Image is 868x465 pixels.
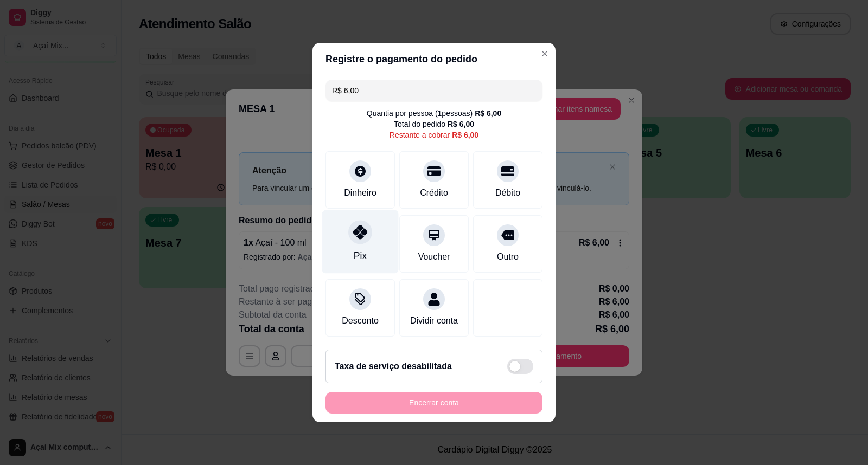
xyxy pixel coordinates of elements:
div: R$ 6,00 [448,119,474,130]
div: Dividir conta [410,314,458,327]
div: Débito [495,186,520,199]
div: Crédito [420,186,448,199]
div: Outro [497,250,519,263]
h2: Taxa de serviço desabilitada [335,360,452,373]
header: Registre o pagamento do pedido [312,43,556,75]
div: Quantia por pessoa ( 1 pessoas) [367,108,501,119]
div: Dinheiro [344,186,376,199]
button: Close [536,45,553,62]
input: Ex.: hambúrguer de cordeiro [332,80,536,101]
div: Desconto [342,314,379,327]
div: Restante a cobrar [390,130,478,140]
div: Voucher [418,250,450,263]
div: R$ 6,00 [475,108,501,119]
div: Total do pedido [394,119,474,130]
div: R$ 6,00 [452,130,478,140]
div: Pix [354,249,367,263]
